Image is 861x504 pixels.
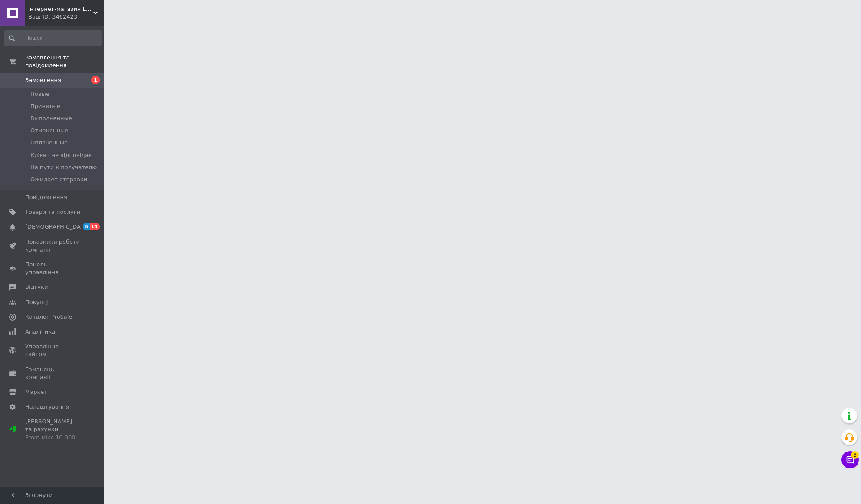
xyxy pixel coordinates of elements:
span: Отмененные [30,127,68,134]
span: Аналітика [25,328,55,336]
input: Пошук [4,30,102,46]
span: Інтернет-магазин LEDUA [28,5,93,13]
span: Выполненные [30,115,72,122]
span: Повідомлення [25,193,67,201]
span: Управління сайтом [25,343,80,358]
span: 5 [83,223,90,230]
span: 14 [90,223,100,230]
span: Покупці [25,298,49,306]
span: 1 [91,76,100,84]
span: Ожидает отправки [30,176,87,183]
span: Замовлення [25,76,61,84]
span: [DEMOGRAPHIC_DATA] [25,223,89,231]
span: Відгуки [25,283,48,291]
span: Оплаченные [30,139,68,147]
div: Ваш ID: 3462423 [28,13,104,21]
span: Маркет [25,388,47,396]
span: Показники роботи компанії [25,238,80,254]
div: Prom мікс 10 000 [25,434,80,442]
span: Панель управління [25,261,80,276]
span: Новые [30,90,49,98]
span: Товари та послуги [25,208,80,216]
span: Каталог ProSale [25,313,72,321]
span: [PERSON_NAME] та рахунки [25,418,80,442]
span: Замовлення та повідомлення [25,54,104,69]
span: Клієнт не відповідає [30,151,92,159]
span: Налаштування [25,403,69,411]
span: Принятые [30,102,60,110]
button: Чат з покупцем6 [841,451,859,468]
span: 6 [851,451,859,459]
span: На пути к получателю [30,164,97,171]
span: Гаманець компанії [25,366,80,381]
